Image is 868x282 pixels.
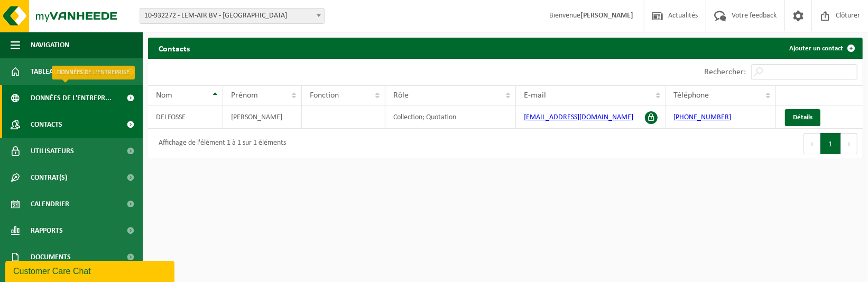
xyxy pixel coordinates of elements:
button: Next [841,133,857,154]
span: Rôle [393,91,409,100]
a: Détails [785,109,820,126]
span: 10-932272 - LEM-AIR BV - MONT-SAINT-GUIBERT [140,8,324,23]
span: Contacts [31,111,62,138]
span: Nom [156,91,172,100]
span: Rapports [31,217,63,244]
span: Navigation [31,32,69,58]
span: 10-932272 - LEM-AIR BV - MONT-SAINT-GUIBERT [140,8,325,24]
span: Documents [31,244,71,270]
button: Previous [804,133,820,154]
span: Téléphone [674,91,709,100]
td: Collection; Quotation [385,105,516,129]
span: Données de l'entrepr... [31,85,112,111]
label: Rechercher: [704,68,746,77]
td: [PERSON_NAME] [223,105,302,129]
a: [EMAIL_ADDRESS][DOMAIN_NAME] [524,113,633,121]
span: E-mail [524,91,546,100]
span: Utilisateurs [31,138,74,164]
strong: [PERSON_NAME] [580,12,633,20]
span: Calendrier [31,191,69,217]
span: Prénom [231,91,258,100]
span: Tableau de bord [31,58,88,85]
span: Détails [793,114,812,121]
button: 1 [820,133,841,154]
iframe: chat widget [5,259,177,282]
td: DELFOSSE [148,105,223,129]
a: [PHONE_NUMBER] [674,113,732,121]
a: Ajouter un contact [781,38,862,59]
span: Fonction [310,91,339,100]
span: Contrat(s) [31,164,67,191]
div: Affichage de l'élément 1 à 1 sur 1 éléments [153,134,286,153]
h2: Contacts [148,38,200,58]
